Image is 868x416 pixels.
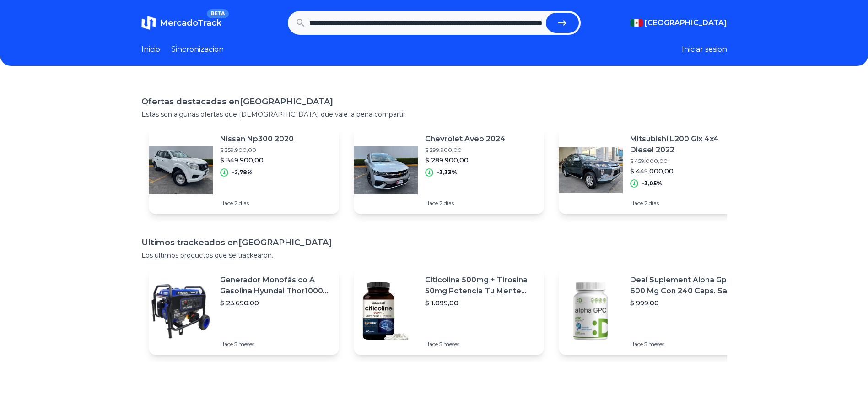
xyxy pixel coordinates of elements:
[425,340,537,348] p: Hace 5 meses
[149,279,213,343] img: Featured image
[425,156,506,165] p: $ 289.900,00
[630,200,742,207] p: Hace 2 días
[630,157,742,165] p: $ 459.000,00
[354,138,418,202] img: Featured image
[630,340,742,348] p: Hace 5 meses
[630,17,727,28] button: [GEOGRAPHIC_DATA]
[630,275,742,297] p: Deal Suplement Alpha Gpc 600 Mg Con 240 Caps. Salud Cerebral Sabor S/n
[232,169,253,176] p: -2,78%
[437,169,457,176] p: -3,33%
[630,19,643,27] img: Mexico
[149,126,339,214] a: Featured imageNissan Np300 2020$ 359.900,00$ 349.900,00-2,78%Hace 2 días
[220,156,294,165] p: $ 349.900,00
[682,44,727,55] button: Iniciar sesion
[149,138,213,202] img: Featured image
[354,267,544,355] a: Featured imageCiticolina 500mg + Tirosina 50mg Potencia Tu Mente (120caps) Sabor Sin Sabor$ 1.099...
[642,180,662,187] p: -3,05%
[207,9,228,18] span: BETA
[141,44,160,55] a: Inicio
[220,134,294,145] p: Nissan Np300 2020
[141,251,727,260] p: Los ultimos productos que se trackearon.
[220,275,332,297] p: Generador Monofásico A Gasolina Hyundai Thor10000 P 11.5 Kw
[630,134,742,156] p: Mitsubishi L200 Glx 4x4 Diesel 2022
[630,298,742,308] p: $ 999,00
[171,44,224,55] a: Sincronizacion
[220,340,332,348] p: Hace 5 meses
[149,267,339,355] a: Featured imageGenerador Monofásico A Gasolina Hyundai Thor10000 P 11.5 Kw$ 23.690,00Hace 5 meses
[425,275,537,297] p: Citicolina 500mg + Tirosina 50mg Potencia Tu Mente (120caps) Sabor Sin Sabor
[425,298,537,308] p: $ 1.099,00
[354,279,418,343] img: Featured image
[160,18,221,28] span: MercadoTrack
[559,279,623,343] img: Featured image
[559,267,749,355] a: Featured imageDeal Suplement Alpha Gpc 600 Mg Con 240 Caps. Salud Cerebral Sabor S/n$ 999,00Hace ...
[425,146,506,154] p: $ 299.900,00
[425,134,506,145] p: Chevrolet Aveo 2024
[141,16,221,30] a: MercadoTrackBETA
[141,16,156,30] img: MercadoTrack
[220,298,332,308] p: $ 23.690,00
[559,126,749,214] a: Featured imageMitsubishi L200 Glx 4x4 Diesel 2022$ 459.000,00$ 445.000,00-3,05%Hace 2 días
[354,126,544,214] a: Featured imageChevrolet Aveo 2024$ 299.900,00$ 289.900,00-3,33%Hace 2 días
[220,200,294,207] p: Hace 2 días
[220,146,294,154] p: $ 359.900,00
[141,110,727,119] p: Estas son algunas ofertas que [DEMOGRAPHIC_DATA] que vale la pena compartir.
[630,167,742,176] p: $ 445.000,00
[559,138,623,202] img: Featured image
[141,236,727,249] h1: Ultimos trackeados en [GEOGRAPHIC_DATA]
[141,95,727,108] h1: Ofertas destacadas en [GEOGRAPHIC_DATA]
[425,200,506,207] p: Hace 2 días
[645,17,727,28] span: [GEOGRAPHIC_DATA]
